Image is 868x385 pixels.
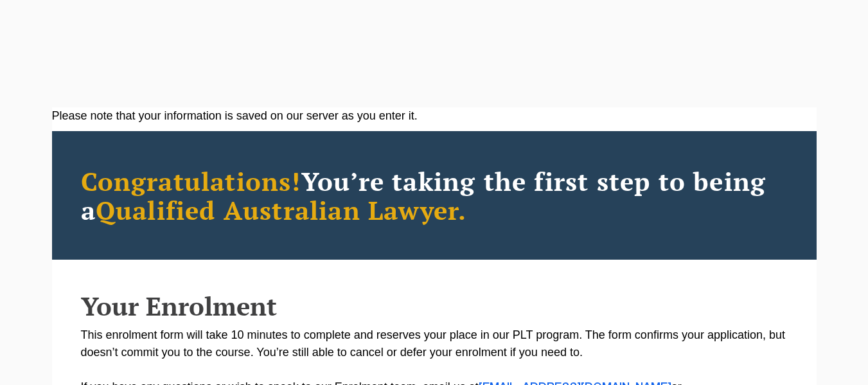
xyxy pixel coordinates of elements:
div: Please note that your information is saved on our server as you enter it. [52,107,817,125]
span: Congratulations! [81,164,301,198]
h2: You’re taking the first step to being a [81,166,788,224]
span: Qualified Australian Lawyer. [96,193,467,227]
h2: Your Enrolment [81,292,788,320]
